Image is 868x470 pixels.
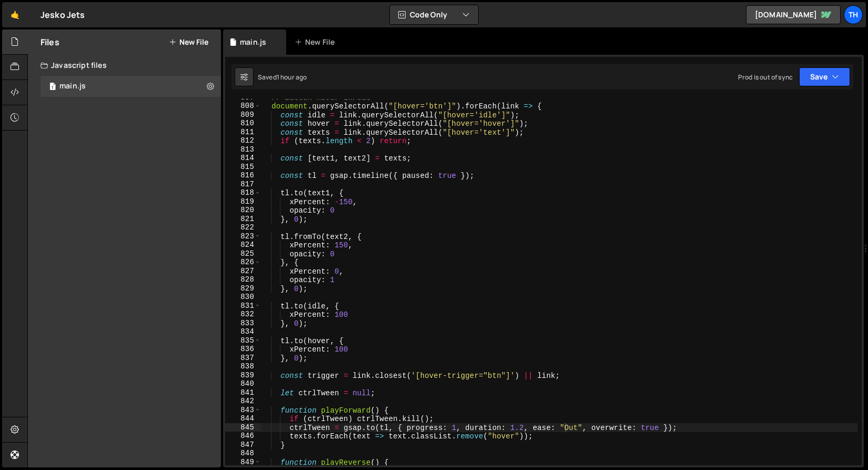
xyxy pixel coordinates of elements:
[225,432,261,441] div: 846
[258,73,307,82] div: Saved
[225,215,261,224] div: 821
[225,163,261,172] div: 815
[28,55,221,76] div: Javascript files
[225,302,261,311] div: 831
[225,119,261,128] div: 810
[225,180,261,189] div: 817
[41,76,221,97] div: 16759/45776.js
[225,449,261,458] div: 848
[277,73,307,82] div: 1 hour ago
[225,336,261,345] div: 835
[225,111,261,119] div: 809
[225,388,261,397] div: 841
[225,397,261,406] div: 842
[295,37,339,47] div: New File
[225,284,261,293] div: 829
[225,128,261,137] div: 811
[746,5,841,24] a: [DOMAIN_NAME]
[225,223,261,232] div: 822
[225,371,261,380] div: 839
[225,241,261,249] div: 824
[390,5,478,24] button: Code Only
[225,171,261,180] div: 816
[225,319,261,328] div: 833
[225,414,261,423] div: 844
[225,145,261,154] div: 813
[225,258,261,267] div: 826
[225,136,261,145] div: 812
[225,345,261,354] div: 836
[738,73,793,82] div: Prod is out of sync
[225,327,261,336] div: 834
[49,83,56,92] span: 1
[225,423,261,432] div: 845
[799,67,850,86] button: Save
[225,232,261,241] div: 823
[225,362,261,371] div: 838
[2,2,28,27] a: 🤙
[844,5,863,24] a: Th
[41,36,59,48] h2: Files
[225,354,261,363] div: 837
[225,458,261,467] div: 849
[225,154,261,163] div: 814
[225,293,261,302] div: 830
[240,37,266,47] div: main.js
[225,188,261,197] div: 818
[225,249,261,258] div: 825
[225,197,261,206] div: 819
[225,275,261,284] div: 828
[225,406,261,415] div: 843
[225,441,261,449] div: 847
[225,206,261,215] div: 820
[225,379,261,388] div: 840
[225,310,261,319] div: 832
[169,38,208,46] button: New File
[41,8,85,21] div: Jesko Jets
[59,82,86,91] div: main.js
[225,267,261,276] div: 827
[225,102,261,111] div: 808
